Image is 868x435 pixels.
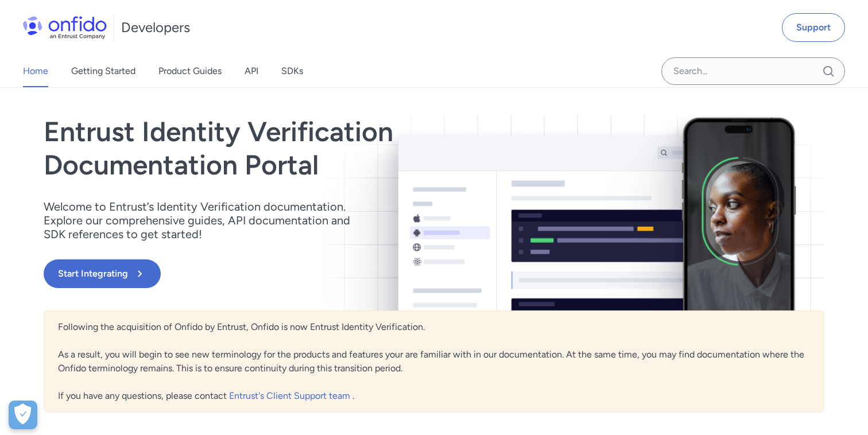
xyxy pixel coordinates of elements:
a: Support [782,13,845,42]
a: Getting Started [71,55,135,87]
p: Welcome to Entrust’s Identity Verification documentation. Explore our comprehensive guides, API d... [44,200,365,241]
input: Onfido search input field [661,57,845,85]
div: Following the acquisition of Onfido by Entrust, Onfido is now Entrust Identity Verification. As a... [44,310,824,413]
a: Start Integrating [44,259,590,288]
a: API [245,55,258,87]
h1: Entrust Identity Verification Documentation Portal [44,115,590,181]
a: Home [23,55,48,87]
h1: Developers [121,18,190,37]
a: Entrust's Client Support team [229,390,352,401]
button: Start Integrating [44,259,161,288]
div: Cookie Preferences [9,401,37,429]
a: SDKs [281,55,303,87]
img: Onfido Logo [23,16,107,39]
a: Product Guides [158,55,222,87]
button: Open Preferences [9,401,37,429]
